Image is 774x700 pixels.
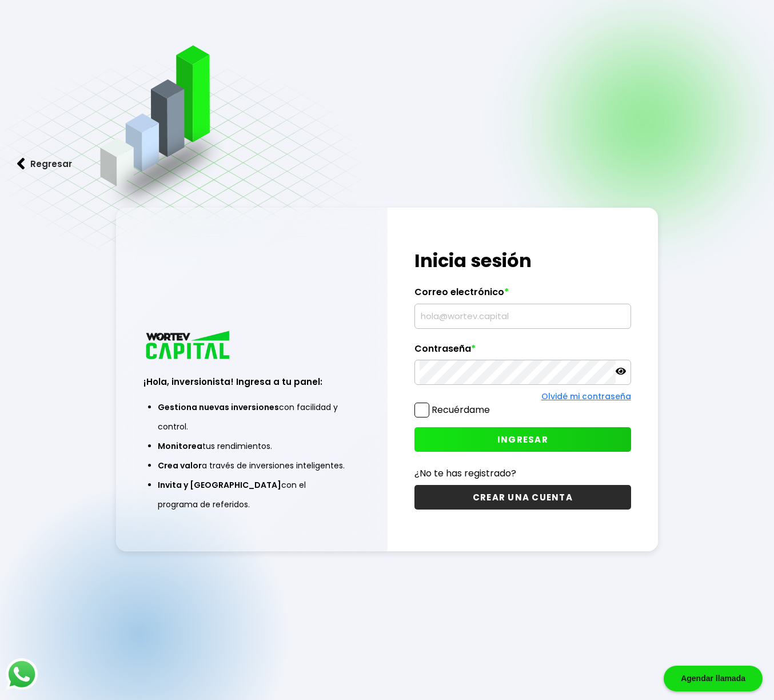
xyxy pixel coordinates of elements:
[143,329,234,363] img: logo_wortev_capital
[158,401,279,413] span: Gestiona nuevas inversiones
[158,475,345,514] li: con el programa de referidos.
[158,397,345,436] li: con facilidad y control.
[17,158,25,170] img: flecha izquierda
[158,440,202,452] span: Monitorea
[497,433,548,446] span: INGRESAR
[158,479,281,491] span: Invita y [GEOGRAPHIC_DATA]
[432,403,490,416] label: Recuérdame
[158,460,202,471] span: Crea valor
[158,456,345,475] li: a través de inversiones inteligentes.
[143,375,360,388] h3: ¡Hola, inversionista! Ingresa a tu panel:
[541,391,631,402] a: Olvidé mi contraseña
[414,466,631,480] p: ¿No te has registrado?
[414,466,631,510] a: ¿No te has registrado?CREAR UNA CUENTA
[664,666,763,691] div: Agendar llamada
[414,287,631,304] label: Correo electrónico
[158,436,345,456] li: tus rendimientos.
[414,343,631,360] label: Contraseña
[414,485,631,510] button: CREAR UNA CUENTA
[6,658,38,690] img: logos_whatsapp-icon.242b2217.svg
[414,247,631,275] h1: Inicia sesión
[414,427,631,452] button: INGRESAR
[420,304,625,328] input: hola@wortev.capital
